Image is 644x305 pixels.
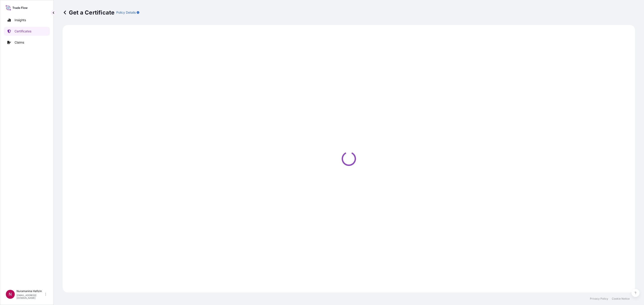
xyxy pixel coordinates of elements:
a: Certificates [4,27,50,36]
p: Policy Details [116,10,136,15]
a: Insights [4,16,50,25]
div: Loading [65,28,632,290]
p: [EMAIL_ADDRESS][DOMAIN_NAME] [17,294,44,299]
p: Insights [15,18,26,22]
p: Get a Certificate [63,9,114,16]
a: Privacy Policy [590,297,608,301]
p: Nuramanina Hafizin [17,289,44,293]
p: Claims [15,40,24,45]
span: N [9,292,12,297]
a: Claims [4,38,50,47]
a: Cookie Notice [612,297,630,301]
p: Certificates [15,29,31,33]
